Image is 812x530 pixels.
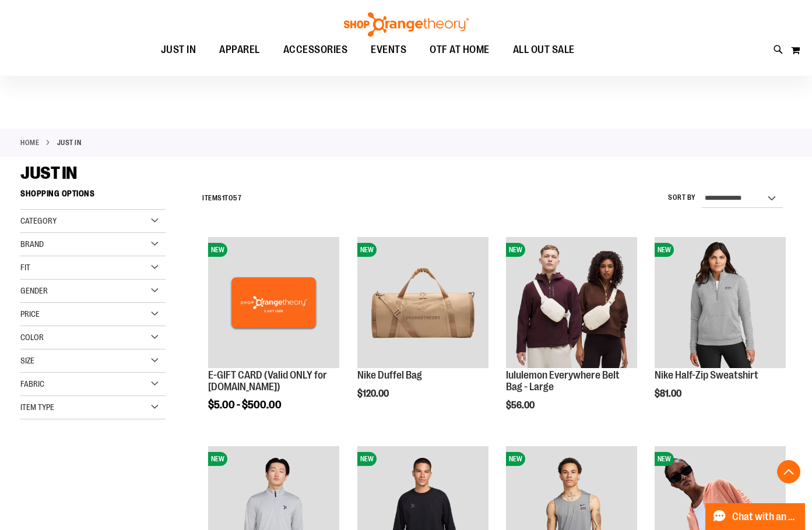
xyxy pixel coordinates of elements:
[705,503,806,530] button: Chat with an Expert
[20,402,54,412] span: Item Type
[357,369,422,381] a: Nike Duffel Bag
[506,243,525,257] span: NEW
[371,37,406,63] span: EVENTS
[20,286,48,295] span: Gender
[655,369,758,381] a: Nike Half-Zip Sweatshirt
[208,237,339,368] img: E-GIFT CARD (Valid ONLY for ShopOrangetheory.com)
[342,12,470,37] img: Shop Orangetheory
[20,309,40,319] span: Price
[655,237,786,370] a: Nike Half-Zip SweatshirtNEW
[20,263,30,272] span: Fit
[20,379,44,388] span: Fabric
[655,237,786,368] img: Nike Half-Zip Sweatshirt
[20,163,77,183] span: JUST IN
[57,137,82,148] strong: JUST IN
[222,194,225,202] span: 1
[430,37,490,63] span: OTF AT HOME
[655,243,674,257] span: NEW
[219,37,260,63] span: APPAREL
[161,37,196,63] span: JUST IN
[500,231,643,440] div: product
[233,194,241,202] span: 57
[20,356,34,365] span: Size
[357,388,391,399] span: $120.00
[20,137,39,148] a: Home
[208,452,227,466] span: NEW
[283,37,348,63] span: ACCESSORIES
[357,237,488,370] a: Nike Duffel BagNEW
[20,239,44,249] span: Brand
[506,237,637,368] img: lululemon Everywhere Belt Bag - Large
[506,452,525,466] span: NEW
[202,189,241,207] h2: Items to
[506,369,620,393] a: lululemon Everywhere Belt Bag - Large
[655,452,674,466] span: NEW
[351,231,494,429] div: product
[20,183,166,210] strong: Shopping Options
[208,243,227,257] span: NEW
[357,243,377,257] span: NEW
[208,399,282,411] span: $5.00 - $500.00
[202,231,345,440] div: product
[357,237,488,368] img: Nike Duffel Bag
[668,193,696,203] label: Sort By
[20,333,44,342] span: Color
[208,237,339,370] a: E-GIFT CARD (Valid ONLY for ShopOrangetheory.com)NEW
[777,460,800,483] button: Back To Top
[20,216,57,225] span: Category
[506,400,536,411] span: $56.00
[732,511,798,522] span: Chat with an Expert
[506,237,637,370] a: lululemon Everywhere Belt Bag - LargeNEW
[208,369,327,393] a: E-GIFT CARD (Valid ONLY for [DOMAIN_NAME])
[513,37,575,63] span: ALL OUT SALE
[649,231,792,429] div: product
[357,452,377,466] span: NEW
[655,388,683,399] span: $81.00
